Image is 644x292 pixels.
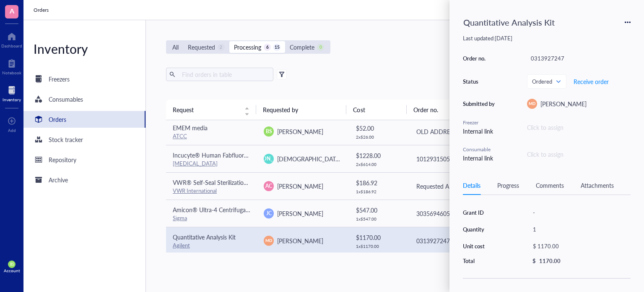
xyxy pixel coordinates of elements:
[356,233,402,242] div: $ 1170.00
[264,44,271,51] div: 6
[409,145,500,172] td: 1012931505
[527,150,563,159] div: Click to assign
[266,210,272,217] span: JC
[256,100,346,120] th: Requested by
[416,182,493,191] div: Requested Address Change
[460,13,558,31] div: Quantitative Analysis Kit
[218,44,225,51] div: 2
[23,171,145,188] a: Archive
[356,134,402,139] div: 2 x $ 26.00
[249,155,289,163] span: [PERSON_NAME]
[23,91,145,108] a: Consumables
[1,30,22,48] a: Dashboard
[409,172,500,200] td: Requested Address Change
[23,111,145,128] a: Orders
[1,43,22,48] div: Dashboard
[356,216,402,221] div: 1 x $ 547.00
[173,241,190,249] a: Agilent
[173,124,208,132] span: EMEM media
[266,128,272,135] span: BS
[527,123,631,132] div: Click to assign
[49,115,66,124] div: Orders
[2,57,21,75] a: Notebook
[166,100,256,120] th: Request
[173,205,298,214] span: Amicon® Ultra-4 Centrifugal Filter Unit (10 kDa)
[416,154,493,163] div: 1012931505
[3,97,21,102] div: Inventory
[290,42,314,52] div: Complete
[532,257,536,265] div: $
[23,131,145,148] a: Stock tracker
[8,128,16,133] div: Add
[265,182,272,190] span: AC
[532,78,560,85] span: Ordered
[173,151,387,159] span: Incucyte® Human Fabfluor-pH Antibody Labeling Dye for Antibody Internalization
[463,126,496,136] div: Internal link
[10,262,13,266] span: BS
[173,178,270,187] span: VWR® Self-Seal Sterilization Pouches
[265,237,272,243] span: MD
[356,189,402,194] div: 1 x $ 186.92
[10,5,14,16] span: A
[573,75,609,88] button: Receive order
[34,6,50,14] a: Orders
[166,40,330,54] div: segmented control
[173,159,218,167] a: [MEDICAL_DATA]
[173,105,239,114] span: Request
[540,100,587,108] span: [PERSON_NAME]
[409,200,500,227] td: 3035694605
[23,151,145,168] a: Repository
[529,101,535,107] span: MD
[49,95,83,104] div: Consumables
[529,207,631,218] div: -
[273,44,280,51] div: 15
[346,100,407,120] th: Cost
[463,34,631,42] div: Last updated: [DATE]
[536,181,564,190] div: Comments
[173,132,187,140] a: ATCC
[463,181,480,190] div: Details
[356,178,402,187] div: $ 186.92
[463,119,496,126] div: Freezer
[49,155,76,164] div: Repository
[539,257,561,265] div: 1170.00
[463,146,496,153] div: Consumable
[23,71,145,87] a: Freezers
[497,181,519,190] div: Progress
[463,78,496,85] div: Status
[277,127,323,136] span: [PERSON_NAME]
[277,209,323,218] span: [PERSON_NAME]
[407,100,497,120] th: Order no.
[173,214,187,222] a: Sigma
[234,42,261,52] div: Processing
[574,78,609,85] span: Receive order
[527,53,631,64] div: 0313927247
[172,42,179,52] div: All
[173,233,236,241] span: Quantitative Analysis Kit
[416,236,493,245] div: 0313927247
[4,268,20,273] div: Account
[463,209,506,216] div: Grant ID
[356,244,402,249] div: 1 x $ 1170.00
[49,175,68,184] div: Archive
[409,227,500,254] td: 0313927247
[277,237,323,245] span: [PERSON_NAME]
[188,42,215,52] div: Requested
[356,124,402,133] div: $ 52.00
[277,155,387,163] span: [DEMOGRAPHIC_DATA][PERSON_NAME]
[49,74,70,84] div: Freezers
[463,257,506,265] div: Total
[463,100,496,108] div: Submitted by
[356,162,402,167] div: 2 x $ 614.00
[277,182,323,190] span: [PERSON_NAME]
[2,70,21,75] div: Notebook
[356,151,402,160] div: $ 1228.00
[317,44,324,51] div: 0
[173,187,217,195] a: VWR International
[416,209,493,218] div: 3035694605
[581,181,614,190] div: Attachments
[3,84,21,102] a: Inventory
[49,135,83,144] div: Stock tracker
[463,226,506,233] div: Quantity
[416,127,493,136] div: OLD ADDRESS: SO5993155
